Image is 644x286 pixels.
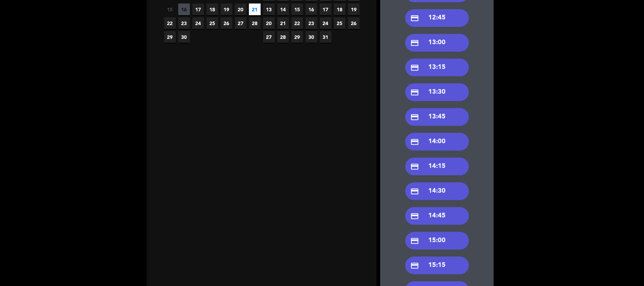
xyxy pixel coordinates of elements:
[405,34,469,52] div: 13:00
[405,83,469,101] div: 13:30
[411,14,419,23] i: credit_card
[235,4,246,15] span: 20
[263,31,275,43] span: 27
[164,4,176,15] span: 15
[405,182,469,200] div: 14:30
[306,17,317,29] span: 23
[178,17,190,29] span: 23
[411,162,419,171] i: credit_card
[306,31,317,43] span: 30
[277,17,289,29] span: 21
[320,31,331,43] span: 31
[291,17,303,29] span: 22
[348,4,360,15] span: 19
[178,4,190,15] span: 16
[334,4,346,15] span: 18
[235,17,246,29] span: 27
[411,237,419,245] i: credit_card
[320,4,331,15] span: 17
[291,4,303,15] span: 15
[164,17,176,29] span: 22
[221,4,232,15] span: 19
[249,4,261,15] span: 21
[411,88,419,97] i: credit_card
[405,257,469,274] div: 15:15
[405,133,469,151] div: 14:00
[405,108,469,126] div: 13:45
[192,17,204,29] span: 24
[411,261,419,270] i: credit_card
[405,207,469,225] div: 14:45
[291,31,303,43] span: 29
[334,17,346,29] span: 25
[405,158,469,175] div: 14:15
[411,113,419,122] i: credit_card
[263,17,275,29] span: 20
[411,212,419,221] i: credit_card
[207,17,218,29] span: 25
[164,31,176,43] span: 29
[405,59,469,76] div: 13:15
[405,232,469,250] div: 15:00
[411,187,419,196] i: credit_card
[411,63,419,72] i: credit_card
[411,138,419,146] i: credit_card
[192,4,204,15] span: 17
[306,4,317,15] span: 16
[249,17,261,29] span: 28
[411,39,419,47] i: credit_card
[277,31,289,43] span: 28
[348,17,360,29] span: 26
[277,4,289,15] span: 14
[263,4,275,15] span: 13
[405,9,469,27] div: 12:45
[320,17,331,29] span: 24
[221,17,232,29] span: 26
[178,31,190,43] span: 30
[207,4,218,15] span: 18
